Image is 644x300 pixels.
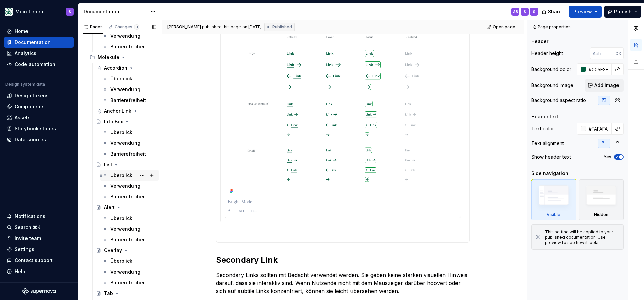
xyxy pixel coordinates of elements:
[110,236,146,243] div: Barrierefreiheit
[604,154,611,160] label: Yes
[573,8,592,15] span: Preview
[594,82,619,89] span: Add image
[531,154,571,160] div: Show header text
[104,118,123,125] div: Info Box
[548,8,562,15] span: Share
[110,258,132,264] div: Überblick
[104,161,112,168] div: List
[100,138,159,148] a: Verwendung
[531,82,573,89] div: Background image
[15,257,53,264] div: Contact support
[110,97,146,104] div: Barrierefreiheit
[98,54,119,61] div: Moleküle
[15,125,56,132] div: Storybook stories
[4,101,74,112] a: Components
[216,271,470,295] p: Secondary Links sollten mit Bedacht verwendet werden. Sie geben keine starken visuellen Hinweis d...
[100,41,159,52] a: Barrierefreiheit
[93,116,159,127] a: Info Box
[15,268,25,275] div: Help
[100,127,159,138] a: Überblick
[83,24,103,30] div: Pages
[4,222,74,233] button: Search ⌘K
[4,123,74,134] a: Storybook stories
[531,66,571,73] div: Background color
[100,148,159,159] a: Barrierefreiheit
[216,255,470,265] h2: Secondary Link
[545,229,619,245] div: This setting will be applied to your published documentation. Use preview to see how it looks.
[4,112,74,123] a: Assets
[110,43,146,50] div: Barrierefreiheit
[484,22,518,32] a: Open page
[104,65,127,71] div: Accordion
[531,38,548,45] div: Header
[100,234,159,245] a: Barrierefreiheit
[93,288,159,299] a: Tab
[69,9,71,14] div: S
[110,183,140,189] div: Verwendung
[614,8,632,15] span: Publish
[167,24,201,30] span: [PERSON_NAME]
[4,26,74,37] a: Home
[104,290,113,297] div: Tab
[4,255,74,266] button: Contact support
[104,247,122,254] div: Overlay
[616,51,621,56] p: px
[4,233,74,244] a: Invite team
[100,256,159,266] a: Überblick
[93,63,159,73] a: Accordion
[15,213,45,220] div: Notifications
[93,159,159,170] a: List
[115,24,139,30] div: Changes
[15,28,28,35] div: Home
[4,59,74,70] a: Code automation
[100,224,159,234] a: Verwendung
[110,268,140,275] div: Verwendung
[531,113,558,120] div: Header text
[15,50,36,57] div: Analytics
[4,48,74,59] a: Analytics
[22,288,56,295] svg: Supernova Logo
[110,279,146,286] div: Barrierefreiheit
[93,106,159,116] a: Anchor Link
[586,63,612,75] input: Auto
[4,134,74,145] a: Data sources
[100,277,159,288] a: Barrierefreiheit
[15,114,31,121] div: Assets
[110,140,140,146] div: Verwendung
[4,244,74,255] a: Settings
[524,9,526,14] div: S
[4,266,74,277] button: Help
[15,136,46,143] div: Data sources
[513,9,518,14] div: AB
[590,47,616,59] input: Auto
[569,6,602,18] button: Preview
[15,103,45,110] div: Components
[100,73,159,84] a: Überblick
[100,191,159,202] a: Barrierefreiheit
[4,90,74,101] a: Design tokens
[4,211,74,222] button: Notifications
[531,170,568,177] div: Side navigation
[594,212,608,217] div: Hidden
[586,123,612,135] input: Auto
[531,125,554,132] div: Text color
[100,213,159,224] a: Überblick
[604,6,641,18] button: Publish
[5,82,45,87] div: Design system data
[134,24,139,30] span: 3
[15,61,55,68] div: Code automation
[100,84,159,95] a: Verwendung
[100,95,159,106] a: Barrierefreiheit
[531,97,586,104] div: Background aspect ratio
[87,52,159,63] div: Moleküle
[4,37,74,48] a: Documentation
[110,75,132,82] div: Überblick
[272,24,292,30] span: Published
[15,92,49,99] div: Design tokens
[104,204,115,211] div: Alert
[110,33,140,39] div: Verwendung
[5,8,13,16] img: df5db9ef-aba0-4771-bf51-9763b7497661.png
[100,170,159,181] a: Überblick
[531,179,576,220] div: Visible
